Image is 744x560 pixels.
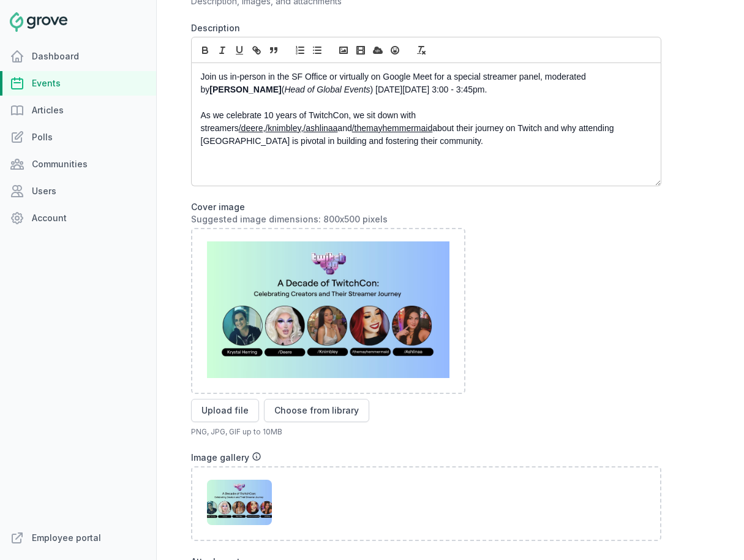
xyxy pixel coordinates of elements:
a: /knimbley [265,123,301,133]
button: Upload file [191,399,259,422]
img: TwitchCon%20Streamer%20Panel%20-%20Grove.jpg [207,241,449,378]
label: Description [191,22,661,34]
em: Head of Global Events [284,85,370,94]
a: /ashlinaa [303,123,337,133]
p: As we celebrate 10 years of TwitchCon, we sit down with streamers , , and about their journey on ... [201,109,645,148]
p: PNG, JPG, GIF up to 10MB [191,427,661,437]
button: Choose from library [264,399,369,422]
label: Cover image [191,201,661,225]
a: /deere [239,123,263,133]
p: Join us in-person in the SF Office or virtually on Google Meet for a special streamer panel, mode... [201,70,645,96]
strong: [PERSON_NAME] [209,85,281,94]
a: /themayhemmermaid [352,123,433,133]
div: Image gallery [191,452,661,464]
div: Suggested image dimensions: 800x500 pixels [191,213,661,225]
img: Grove [10,12,67,32]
